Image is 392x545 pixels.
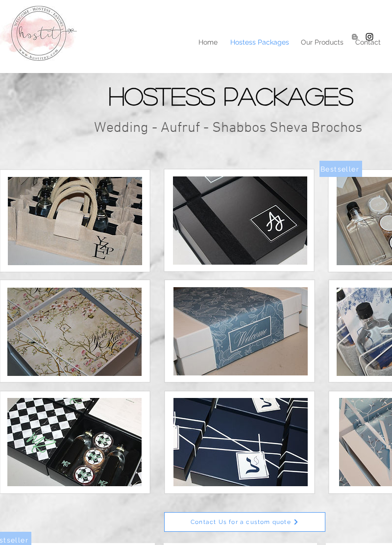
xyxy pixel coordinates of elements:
[319,161,362,177] button: Bestseller
[7,398,142,486] img: IMG_0035.JPG
[225,35,294,50] p: Hostess Packages
[350,32,360,42] img: Blogger
[192,35,224,50] a: Home
[294,35,349,50] a: Our Products
[164,512,325,532] a: Contact Us for a custom quote
[194,35,222,50] p: Home
[320,165,359,173] span: Bestseller
[94,119,375,137] h2: Wedding - Aufruf - Shabbos Sheva Brochos
[7,288,142,376] img: IMG_0212.JPG
[109,83,353,108] span: Hostess Packages
[350,35,386,50] p: Contact
[173,398,308,486] img: IMG_9862.JPG
[191,519,291,525] span: Contact Us for a custom quote
[296,35,348,50] p: Our Products
[173,176,307,265] img: IMG_8953.JPG
[350,32,374,42] ul: Social Bar
[173,287,308,375] img: IMG_9668.JPG
[365,32,374,42] img: Hostitny
[224,35,294,50] a: Hostess Packages
[349,35,387,50] a: Contact
[8,177,142,265] img: IMG_0565.JPG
